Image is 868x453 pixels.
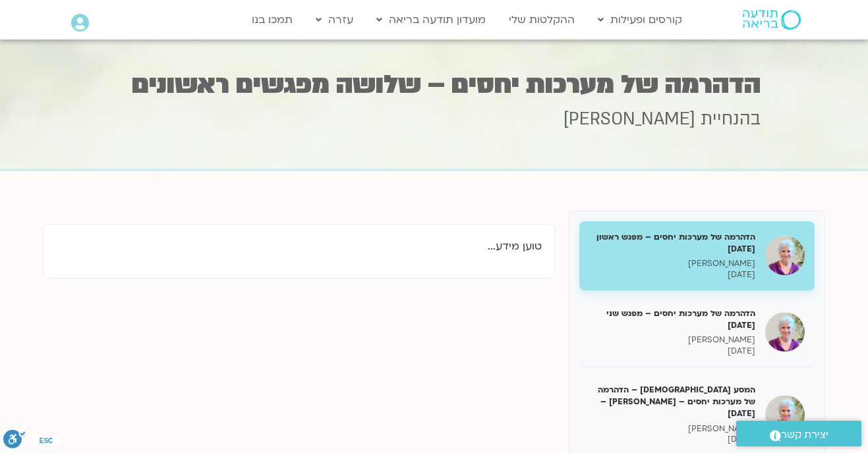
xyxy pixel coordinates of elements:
[589,384,755,420] h5: המסע [DEMOGRAPHIC_DATA] – הדהרמה של מערכות יחסים – [PERSON_NAME] – [DATE]
[589,434,755,445] p: [DATE]
[591,7,689,32] a: קורסים ופעילות
[765,395,805,435] img: המסע הבודהיסטי – הדהרמה של מערכות יחסים – סנדיה – 12/12/24
[370,7,492,32] a: מועדון תודעה בריאה
[245,7,299,32] a: תמכו בנו
[589,423,755,435] p: [PERSON_NAME]
[589,334,755,346] p: [PERSON_NAME]
[502,7,581,32] a: ההקלטות שלי
[765,312,805,352] img: הדהרמה של מערכות יחסים – מפגש שני 05/12/24
[589,346,755,357] p: [DATE]
[589,258,755,269] p: [PERSON_NAME]
[589,307,755,331] h5: הדהרמה של מערכות יחסים – מפגש שני [DATE]
[701,107,761,131] span: בהנחיית
[309,7,360,32] a: עזרה
[765,236,805,275] img: הדהרמה של מערכות יחסים – מפגש ראשון 28/11/24
[108,72,761,97] h1: הדהרמה של מערכות יחסים – שלושה מפגשים ראשונים
[589,231,755,255] h5: הדהרמה של מערכות יחסים – מפגש ראשון [DATE]
[781,426,828,444] span: יצירת קשר
[589,269,755,280] p: [DATE]
[743,10,801,30] img: תודעה בריאה
[736,421,861,446] a: יצירת קשר
[57,238,542,255] p: טוען מידע...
